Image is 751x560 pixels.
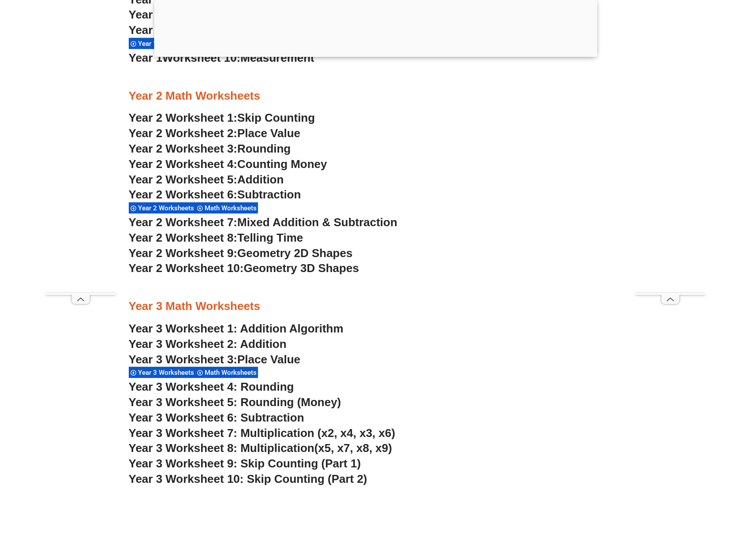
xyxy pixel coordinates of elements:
span: Year 2 Worksheet 10: [129,261,244,275]
span: Year 2 Worksheet 9: [129,246,238,260]
iframe: Advertisement [635,28,706,293]
a: Year 3 Worksheet 1: Addition Algorithm [129,322,344,335]
div: Year 1 Worksheets [129,37,195,49]
div: Year 2 Worksheets [129,202,195,214]
span: Year 2 Worksheet 6: [129,188,238,201]
span: Year 1 Worksheets [138,40,197,48]
span: Geometry 3D Shapes [243,261,359,275]
div: Year 3 Worksheets [129,366,195,378]
iframe: Chat Widget [604,460,751,560]
a: Year 2 Worksheet 9:Geometry 2D Shapes [129,246,353,260]
span: Year 2 Worksheet 4: [129,157,238,171]
a: Year 2 Worksheet 6:Subtraction [129,188,301,201]
span: Math Worksheets [205,369,259,377]
span: Rounding [237,142,291,155]
iframe: Advertisement [45,28,116,293]
a: Year 3 Worksheet 4: Rounding [129,380,294,393]
a: Year 1Worksheet 8:Australian coins [129,8,323,21]
a: Year 2 Worksheet 10:Geometry 3D Shapes [129,261,359,275]
h3: Year 3 Math Worksheets [129,299,623,314]
span: (x5, x7, x8, x9) [314,441,392,455]
span: Geometry 2D Shapes [237,246,352,260]
a: Year 1Worksheet 9:Fractions [129,23,286,37]
span: Year 2 Worksheets [138,204,197,212]
a: Year 3 Worksheet 7: Multiplication (x2, x4, x3, x6) [129,426,396,440]
a: Year 2 Worksheet 5:Addition [129,173,284,186]
a: Year 2 Worksheet 4:Counting Money [129,157,327,171]
a: Year 3 Worksheet 6: Subtraction [129,411,304,424]
span: Math Worksheets [205,204,259,212]
span: Year 2 Worksheet 3: [129,142,238,155]
div: Math Worksheets [195,366,258,378]
span: Telling Time [237,231,303,244]
span: Counting Money [237,157,327,171]
span: Subtraction [237,188,301,201]
a: Year 3 Worksheet 3:Place Value [129,353,301,366]
a: Year 3 Worksheet 10: Skip Counting (Part 2) [129,472,367,485]
span: Year 2 Worksheet 5: [129,173,238,186]
span: Year 2 Worksheet 7: [129,216,238,229]
span: Year 3 Worksheets [138,369,197,377]
h3: Year 2 Math Worksheets [129,89,623,104]
a: Year 2 Worksheet 2:Place Value [129,127,301,140]
a: Year 3 Worksheet 9: Skip Counting (Part 1) [129,457,361,470]
div: Math Worksheets [195,202,258,214]
span: Year 2 Worksheet 1: [129,111,238,124]
a: Year 3 Worksheet 5: Rounding (Money) [129,396,341,409]
a: Year 3 Worksheet 2: Addition [129,337,287,351]
span: Place Value [237,353,300,366]
span: Measurement [240,51,314,64]
span: Skip Counting [237,111,315,124]
span: Worksheet 10: [162,51,240,64]
a: Year 2 Worksheet 8:Telling Time [129,231,303,244]
a: Year 3 Worksheet 8: Multiplication(x5, x7, x8, x9) [129,441,392,455]
span: Year 3 Worksheet 8: Multiplication [129,441,314,455]
span: Year 3 Worksheet 3: [129,353,238,366]
span: Place Value [237,127,300,140]
span: Year 2 Worksheet 2: [129,127,238,140]
a: Year 1Worksheet 10:Measurement [129,51,314,64]
a: Year 2 Worksheet 3:Rounding [129,142,291,155]
a: Year 2 Worksheet 7:Mixed Addition & Subtraction [129,216,397,229]
span: Addition [237,173,284,186]
a: Year 2 Worksheet 1:Skip Counting [129,111,315,124]
span: Year 2 Worksheet 8: [129,231,238,244]
span: Mixed Addition & Subtraction [237,216,397,229]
